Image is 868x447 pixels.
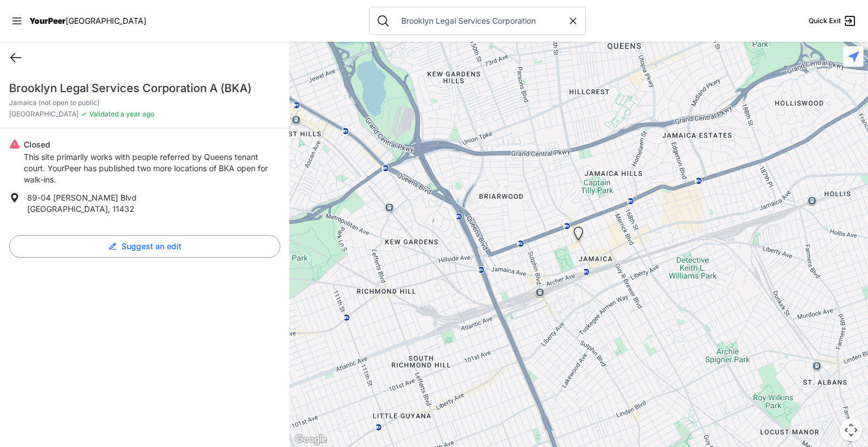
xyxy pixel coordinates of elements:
a: Quick Exit [809,14,857,28]
span: a year ago [119,110,154,118]
a: Open this area in Google Maps (opens a new window) [292,432,329,447]
span: [GEOGRAPHIC_DATA] [9,110,79,119]
img: Google [292,432,329,447]
input: Search [394,15,567,27]
span: ✓ [81,110,87,119]
h1: Brooklyn Legal Services Corporation A (BKA) [9,80,280,96]
div: Jamaica (not open to public) [567,222,590,249]
span: Quick Exit [809,16,841,25]
span: 11432 [112,204,134,214]
span: YourPeer [29,16,66,25]
span: Validated [89,110,119,118]
p: This site primarily works with people referred by Queens tenant court. YourPeer has published two... [24,151,280,185]
span: [GEOGRAPHIC_DATA] [27,204,108,214]
span: , [108,204,110,214]
button: Suggest an edit [9,235,280,258]
p: Closed [24,139,280,150]
span: Suggest an edit [121,241,181,252]
p: Jamaica (not open to public) [9,98,280,107]
button: Map camera controls [840,419,862,441]
span: 89-04 [PERSON_NAME] Blvd [27,193,137,202]
a: YourPeer[GEOGRAPHIC_DATA] [29,18,146,24]
span: [GEOGRAPHIC_DATA] [66,16,146,25]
